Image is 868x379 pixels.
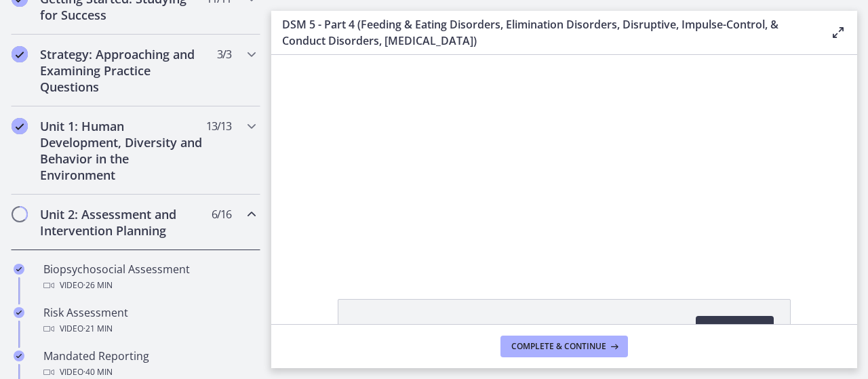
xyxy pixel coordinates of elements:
a: Download [696,316,774,343]
h2: Unit 2: Assessment and Intervention Planning [40,206,205,239]
span: Download [707,321,763,338]
i: Completed [14,307,24,318]
h2: Unit 1: Human Development, Diversity and Behavior in the Environment [40,118,205,183]
span: · 21 min [83,321,113,337]
span: 3 / 3 [217,46,231,62]
div: Risk Assessment [43,304,255,337]
span: · 26 min [83,277,113,294]
iframe: Video Lesson [271,55,857,268]
div: Video [43,321,255,337]
div: Video [43,277,255,294]
i: Completed [14,264,24,275]
div: Biopsychosocial Assessment [43,261,255,294]
h2: Strategy: Approaching and Examining Practice Questions [40,46,205,95]
span: Complete & continue [511,341,606,352]
button: Complete & continue [500,336,628,357]
span: 13 / 13 [206,118,231,134]
span: 6 / 16 [212,206,231,222]
i: Completed [14,351,24,361]
i: Completed [12,46,28,62]
span: 8-DSM5-Feeding _ Eating Disorders [355,321,534,338]
h3: DSM 5 - Part 4 (Feeding & Eating Disorders, Elimination Disorders, Disruptive, Impulse-Control, &... [282,16,808,49]
i: Completed [12,118,28,134]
